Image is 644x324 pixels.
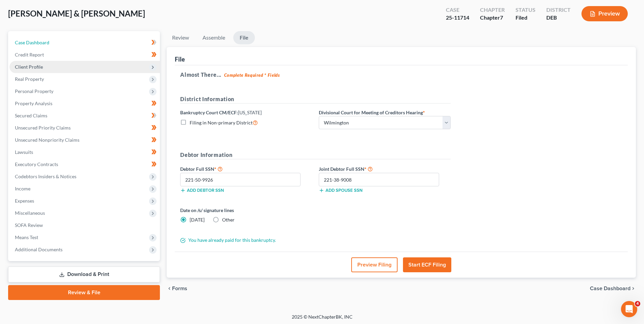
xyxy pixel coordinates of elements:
[319,109,425,116] label: Divisional Court for Meeting of Creditors Hearing
[15,137,79,143] span: Unsecured Nonpriority Claims
[8,285,160,300] a: Review & File
[446,14,469,22] div: 25-11714
[180,151,451,159] h5: Debtor Information
[238,110,262,115] span: [US_STATE]
[15,247,63,252] span: Additional Documents
[590,286,630,291] span: Case Dashboard
[167,31,194,44] a: Review
[516,14,535,22] div: Filed
[15,173,76,179] span: Codebtors Insiders & Notices
[177,165,315,173] label: Debtor Full SSN
[403,257,451,272] button: Start ECF Filing
[180,71,622,79] h5: Almost There...
[167,286,196,291] button: chevron_left Forms
[319,188,362,193] button: Add spouse SSN
[190,217,205,223] span: [DATE]
[180,95,451,103] h5: District Information
[480,14,505,22] div: Chapter
[175,55,185,63] div: File
[480,6,505,14] div: Chapter
[15,113,47,118] span: Secured Claims
[9,37,160,49] a: Case Dashboard
[15,149,33,155] span: Lawsuits
[9,146,160,158] a: Lawsuits
[9,122,160,134] a: Unsecured Priority Claims
[546,14,571,22] div: DEB
[446,6,469,14] div: Case
[319,173,439,186] input: XXX-XX-XXXX
[190,120,253,125] span: Filing in Non-primary District
[635,301,640,306] span: 4
[315,165,454,173] label: Joint Debtor Full SSN
[172,286,187,291] span: Forms
[9,158,160,170] a: Executory Contracts
[630,286,636,291] i: chevron_right
[15,40,49,45] span: Case Dashboard
[15,222,43,228] span: SOFA Review
[180,173,301,186] input: XXX-XX-XXXX
[546,6,571,14] div: District
[15,76,44,82] span: Real Property
[15,234,38,240] span: Means Test
[621,301,637,317] iframe: Intercom live chat
[9,97,160,110] a: Property Analysis
[224,72,280,78] strong: Complete Required * Fields
[516,6,535,14] div: Status
[15,88,53,94] span: Personal Property
[15,198,34,204] span: Expenses
[15,64,43,70] span: Client Profile
[15,210,45,216] span: Miscellaneous
[15,186,30,191] span: Income
[8,8,145,18] span: [PERSON_NAME] & [PERSON_NAME]
[9,49,160,61] a: Credit Report
[197,31,231,44] a: Assemble
[581,6,628,21] button: Preview
[15,161,58,167] span: Executory Contracts
[180,109,262,116] label: Bankruptcy Court CM/ECF:
[590,286,636,291] a: Case Dashboard chevron_right
[500,14,503,21] span: 7
[233,31,255,44] a: File
[15,125,71,131] span: Unsecured Priority Claims
[15,100,52,106] span: Property Analysis
[8,267,160,282] a: Download & Print
[9,134,160,146] a: Unsecured Nonpriority Claims
[167,286,172,291] i: chevron_left
[222,217,235,223] span: Other
[177,237,454,244] div: You have already paid for this bankruptcy.
[15,52,44,57] span: Credit Report
[9,219,160,231] a: SOFA Review
[180,207,312,214] label: Date on /s/ signature lines
[351,257,398,272] button: Preview Filing
[9,110,160,122] a: Secured Claims
[180,188,224,193] button: Add debtor SSN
